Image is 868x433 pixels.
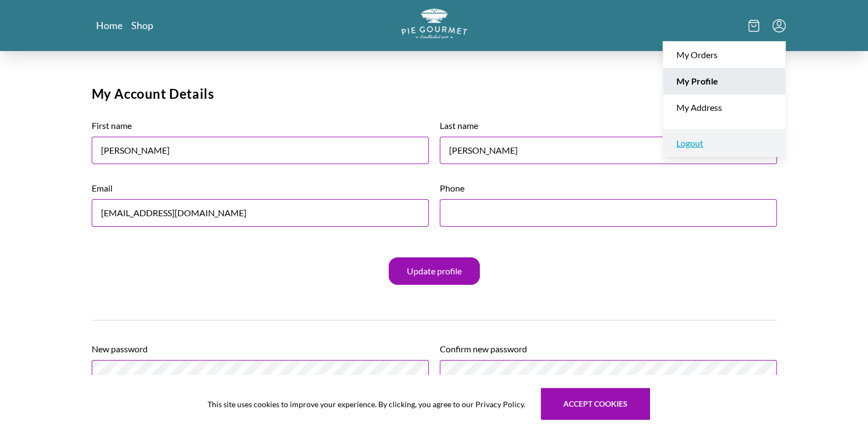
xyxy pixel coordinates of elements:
input: Email [92,199,429,227]
label: Confirm new password [440,344,777,387]
h1: My Account Details [92,84,777,110]
input: Confirm new password [440,360,777,387]
a: Logout [663,130,785,156]
a: My Address [663,94,785,121]
input: New password [92,360,429,387]
a: Shop [131,19,153,32]
label: New password [92,344,429,387]
label: Phone [440,183,777,227]
button: Menu [772,19,786,32]
label: Email [92,183,429,227]
a: My Profile [663,68,785,94]
label: First name [92,120,429,164]
input: Phone [440,199,777,227]
button: Accept cookies [541,388,650,420]
img: logo [401,9,467,39]
input: First name [92,137,429,164]
label: Last name [440,120,777,164]
div: Menu [663,41,786,157]
a: Home [96,19,122,32]
a: My Orders [663,42,785,68]
span: This site uses cookies to improve your experience. By clicking, you agree to our Privacy Policy. [208,398,525,410]
button: Update profile [389,257,480,285]
a: Logo [401,9,467,42]
input: Last name [440,137,777,164]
